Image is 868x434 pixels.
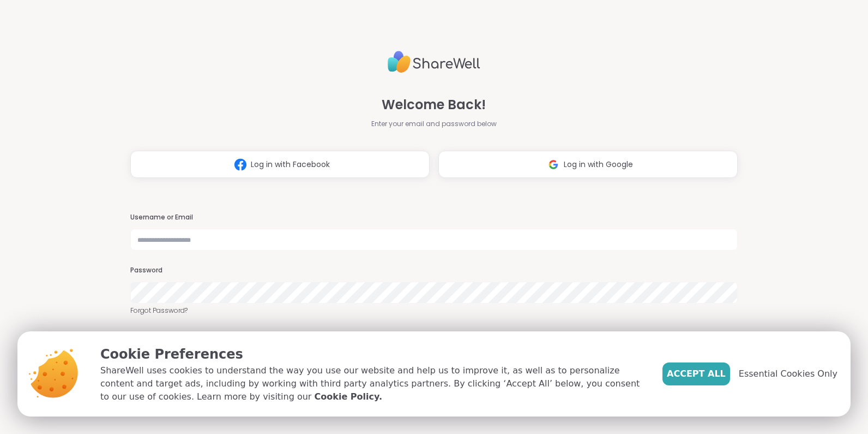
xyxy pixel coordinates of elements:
h3: Password [130,266,738,275]
span: Log in with Facebook [251,159,330,170]
span: Essential Cookies Only [739,367,837,381]
p: Cookie Preferences [100,344,645,364]
a: Forgot Password? [130,306,738,316]
img: ShareWell Logomark [543,154,564,175]
img: ShareWell Logo [388,46,480,78]
button: Log in with Google [438,151,738,178]
button: Log in with Facebook [130,151,430,178]
span: Enter your email and password below [371,119,497,129]
a: Cookie Policy. [315,390,382,403]
p: ShareWell uses cookies to understand the way you use our website and help us to improve it, as we... [100,364,645,403]
span: Welcome Back! [382,95,486,115]
img: ShareWell Logomark [230,154,251,175]
span: Log in with Google [564,159,633,170]
button: Accept All [662,362,730,385]
span: Accept All [667,367,726,381]
h3: Username or Email [130,213,738,222]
